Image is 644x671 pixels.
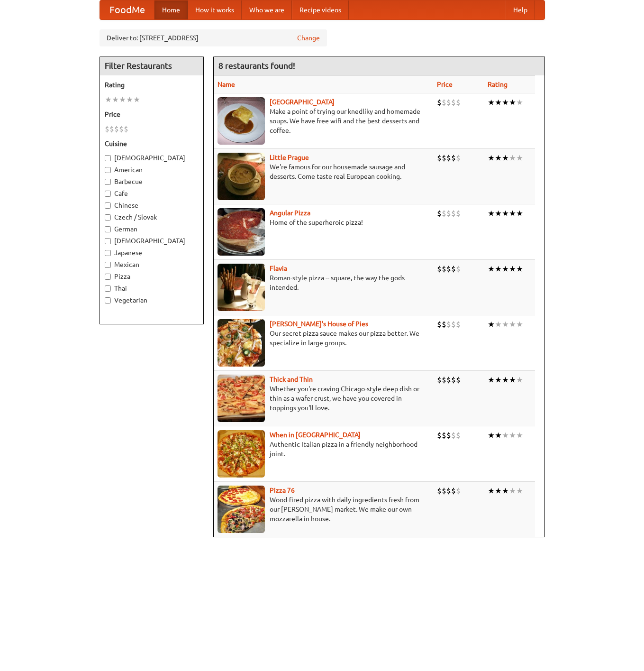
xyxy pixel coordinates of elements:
[133,94,140,105] li: ★
[495,264,502,274] li: ★
[509,153,516,163] li: ★
[105,179,111,185] input: Barbecue
[105,260,199,269] label: Mexican
[451,153,456,163] li: $
[105,139,199,148] h5: Cuisine
[502,97,509,108] li: ★
[114,124,119,134] li: $
[105,80,199,90] h5: Rating
[516,430,523,441] li: ★
[105,201,199,210] label: Chinese
[109,124,114,134] li: $
[442,264,446,274] li: $
[105,236,199,246] label: [DEMOGRAPHIC_DATA]
[105,250,111,256] input: Japanese
[218,329,430,348] p: Our secret pizza sauce makes our pizza better. We specialize in large groups.
[218,273,430,292] p: Roman-style pizza -- square, the way the gods intended.
[516,486,523,496] li: ★
[516,208,523,219] li: ★
[456,319,461,330] li: $
[270,265,287,272] a: Flavia
[270,431,361,439] a: When in [GEOGRAPHIC_DATA]
[105,238,111,244] input: [DEMOGRAPHIC_DATA]
[516,264,523,274] li: ★
[446,430,451,441] li: $
[488,319,495,330] li: ★
[509,97,516,108] li: ★
[442,375,446,385] li: $
[218,153,265,200] img: littleprague.jpg
[105,165,199,175] label: American
[126,94,133,105] li: ★
[446,375,451,385] li: $
[502,486,509,496] li: ★
[124,124,128,134] li: $
[270,209,310,217] a: Angular Pizza
[488,81,508,88] a: Rating
[437,430,442,441] li: $
[516,375,523,385] li: ★
[451,430,456,441] li: $
[451,319,456,330] li: $
[218,61,295,70] ng-pluralize: 8 restaurants found!
[105,110,199,119] h5: Price
[488,208,495,219] li: ★
[218,319,265,367] img: luigis.jpg
[218,208,265,256] img: angular.jpg
[188,0,242,19] a: How it works
[218,107,430,135] p: Make a point of trying our knedlíky and homemade soups. We have free wifi and the best desserts a...
[119,94,126,105] li: ★
[218,97,265,145] img: czechpoint.jpg
[516,319,523,330] li: ★
[495,430,502,441] li: ★
[495,319,502,330] li: ★
[105,248,199,257] label: Japanese
[488,97,495,108] li: ★
[446,319,451,330] li: $
[446,264,451,274] li: $
[100,0,154,19] a: FoodMe
[437,486,442,496] li: $
[437,319,442,330] li: $
[442,208,446,219] li: $
[502,375,509,385] li: ★
[105,214,111,221] input: Czech / Slovak
[437,97,442,108] li: $
[105,153,199,163] label: [DEMOGRAPHIC_DATA]
[516,153,523,163] li: ★
[105,189,199,198] label: Cafe
[456,153,461,163] li: $
[154,0,188,19] a: Home
[218,218,430,227] p: Home of the superheroic pizza!
[218,440,430,459] p: Authentic Italian pizza in a friendly neighborhood joint.
[495,375,502,385] li: ★
[456,97,461,108] li: $
[119,124,124,134] li: $
[270,487,295,494] b: Pizza 76
[105,177,199,186] label: Barbecue
[488,430,495,441] li: ★
[509,319,516,330] li: ★
[456,375,461,385] li: $
[270,376,313,383] a: Thick and Thin
[218,81,235,88] a: Name
[502,264,509,274] li: ★
[446,97,451,108] li: $
[451,208,456,219] li: $
[218,162,430,181] p: We're famous for our housemade sausage and desserts. Come taste real European cooking.
[446,208,451,219] li: $
[446,153,451,163] li: $
[105,167,111,173] input: American
[488,375,495,385] li: ★
[495,153,502,163] li: ★
[437,81,453,88] a: Price
[270,154,309,161] b: Little Prague
[105,94,112,105] li: ★
[105,285,111,292] input: Thai
[442,153,446,163] li: $
[509,264,516,274] li: ★
[218,495,430,524] p: Wood-fired pizza with daily ingredients fresh from our [PERSON_NAME] market. We make our own mozz...
[105,155,111,161] input: [DEMOGRAPHIC_DATA]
